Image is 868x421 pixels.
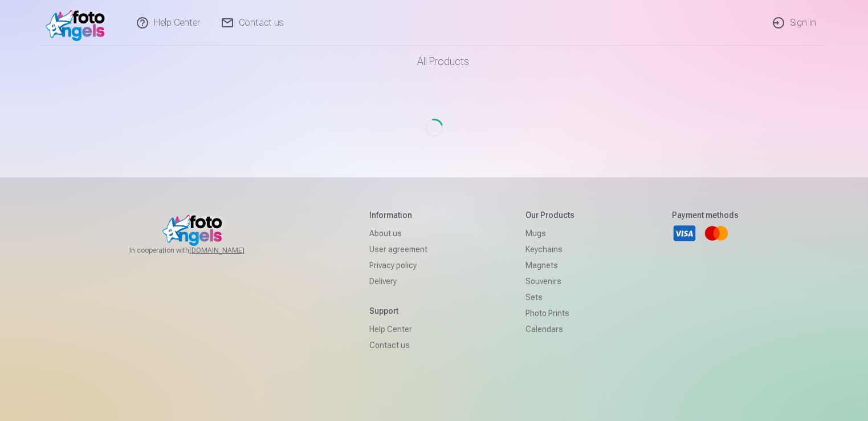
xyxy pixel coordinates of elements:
a: Mugs [525,225,574,241]
span: In cooperation with [129,246,272,255]
a: Souvenirs [525,273,574,289]
a: Contact us [369,337,427,353]
a: All products [385,46,483,78]
a: [DOMAIN_NAME] [189,246,272,255]
a: Magnets [525,257,574,273]
img: /fa1 [46,5,111,41]
h5: Payment methods [672,209,739,221]
a: Privacy policy [369,257,427,273]
a: About us [369,225,427,241]
a: Mastercard [704,221,729,246]
h5: Support [369,305,427,317]
a: User agreement [369,241,427,257]
a: Sets [525,289,574,305]
a: Photo prints [525,305,574,321]
a: Visa [672,221,697,246]
a: Keychains [525,241,574,257]
h5: Our products [525,209,574,221]
a: Delivery [369,273,427,289]
h5: Information [369,209,427,221]
a: Calendars [525,321,574,337]
a: Help Center [369,321,427,337]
